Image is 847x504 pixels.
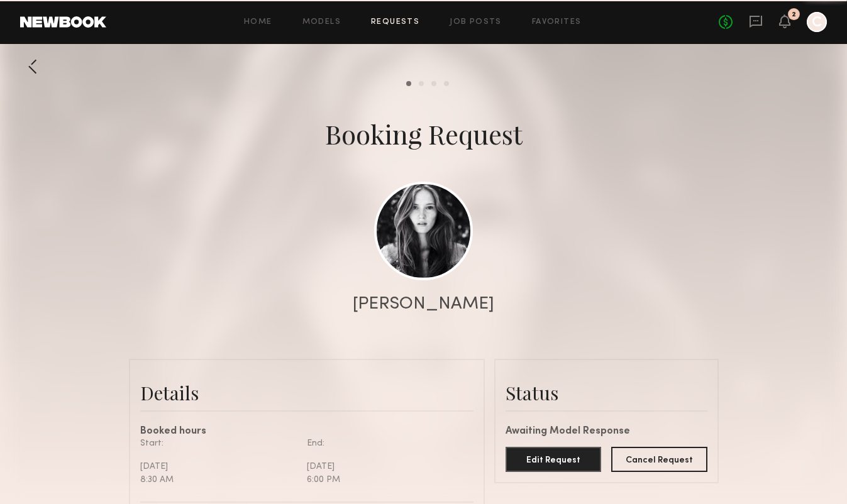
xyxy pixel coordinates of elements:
[450,18,502,26] a: Job Posts
[307,460,464,473] div: [DATE]
[325,116,523,151] div: Booking Request
[140,437,297,450] div: Start:
[506,380,707,405] div: Status
[792,11,796,18] div: 2
[302,18,341,26] a: Models
[807,12,827,32] a: C
[140,460,297,473] div: [DATE]
[140,473,297,486] div: 8:30 AM
[611,447,707,472] button: Cancel Request
[532,18,582,26] a: Favorites
[353,295,494,313] div: [PERSON_NAME]
[307,473,464,486] div: 6:00 PM
[140,427,473,437] div: Booked hours
[506,427,707,437] div: Awaiting Model Response
[307,437,464,450] div: End:
[140,380,473,405] div: Details
[244,18,272,26] a: Home
[371,18,419,26] a: Requests
[506,447,602,472] button: Edit Request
